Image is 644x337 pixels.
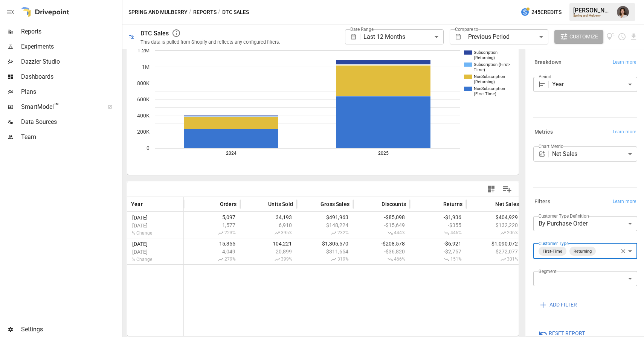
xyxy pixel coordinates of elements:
span: Learn more [613,128,636,136]
div: Year [552,77,637,92]
text: 2024 [226,151,237,156]
span: Dazzler Studio [21,57,121,66]
span: $404,929 [470,214,519,220]
span: Net Sales [495,200,519,208]
button: Manage Columns [499,181,516,198]
label: Segment [539,268,556,274]
span: -$355 [414,222,462,228]
button: Sort [370,199,381,209]
span: 301% [470,256,519,262]
span: 319% [301,256,349,262]
text: 0 [147,145,150,151]
h6: Metrics [534,128,553,136]
text: 1.2M [137,47,150,53]
span: $311,654 [301,249,349,255]
span: ™ [54,101,59,111]
text: 200K [137,129,150,135]
button: Sort [209,199,219,209]
span: 104,221 [244,241,293,247]
svg: A chart. [127,39,519,175]
span: $1,090,072 [470,241,519,247]
button: Sort [257,199,267,209]
span: [DATE] [131,241,180,247]
span: 395% [244,230,293,236]
button: Schedule report [618,32,626,41]
span: Units Sold [268,200,293,208]
span: 4,049 [188,249,237,255]
span: Settings [21,325,121,334]
text: (Returning) [474,55,495,60]
span: Gross Sales [320,200,349,208]
text: Time) [474,67,485,72]
span: 206% [470,230,519,236]
span: % Change [131,230,180,236]
span: -$2,757 [414,249,462,255]
span: Discounts [382,200,406,208]
text: 2025 [378,151,389,156]
span: [DATE] [131,223,180,229]
span: -$6,921 [414,241,462,247]
button: Customize [554,30,603,44]
span: $132,220 [470,222,519,228]
span: Year [131,200,143,208]
div: 🛍 [128,33,134,40]
span: Team [21,133,121,142]
span: 245 Credits [531,8,562,17]
span: SmartModel [21,102,99,111]
span: ADD FILTER [549,300,577,310]
span: -$36,820 [357,249,406,255]
span: 466% [357,256,406,262]
span: 6,910 [244,222,293,228]
button: ADD FILTER [533,298,582,312]
span: Plans [21,87,121,96]
span: 151% [414,256,462,262]
span: Reports [21,27,121,36]
span: 444% [357,230,406,236]
span: $272,077 [470,249,519,255]
span: Returning [571,247,595,256]
label: Period [539,73,551,80]
span: $491,963 [301,214,349,220]
span: First-Time [540,247,565,256]
span: 20,899 [244,249,293,255]
text: 400K [137,113,150,119]
span: [DATE] [131,215,180,221]
span: Dashboards [21,72,121,81]
span: 223% [188,230,237,236]
text: 600K [137,96,150,102]
span: -$1,936 [414,214,462,220]
button: Reports [193,8,217,17]
text: NonSubscription [474,74,505,79]
div: By Purchase Order [533,216,637,231]
div: Net Sales [552,146,637,162]
div: DTC Sales [140,30,169,37]
span: Orders [220,200,237,208]
span: Returns [443,200,462,208]
h6: Filters [534,198,550,206]
label: Chart Metric [539,143,563,149]
span: Learn more [613,59,636,66]
span: 34,193 [244,214,293,220]
label: Customer Type [539,240,569,247]
span: 446% [414,230,462,236]
span: Experiments [21,42,121,51]
span: 5,097 [188,214,237,220]
text: (First-Time) [474,91,496,96]
span: 1,577 [188,222,237,228]
span: -$15,649 [357,222,406,228]
span: Last 12 Months [363,33,405,40]
button: Spring and Mulberry [128,8,188,17]
button: Sort [484,199,494,209]
button: Sort [143,199,154,209]
button: View documentation [606,30,615,44]
label: Customer Type Definition [539,213,589,219]
span: Data Sources [21,117,121,127]
span: $148,224 [301,222,349,228]
span: 279% [188,256,237,262]
span: 15,355 [188,241,237,247]
button: Sort [432,199,443,209]
button: Download report [629,32,638,41]
label: Compare to [455,26,478,32]
span: [DATE] [131,249,180,255]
